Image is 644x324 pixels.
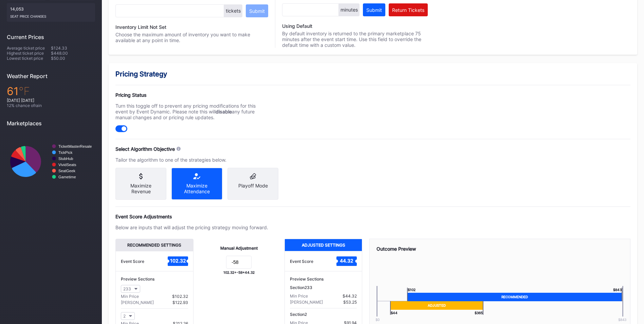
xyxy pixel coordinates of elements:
div: Manual Adjustment [220,246,258,251]
div: Preview Sections [290,276,357,282]
div: 61 [7,85,95,98]
div: 2 [123,313,126,319]
div: Choose the maximum amount of inventory you want to make available at any point in time. [115,32,268,43]
div: $122.93 [172,300,188,305]
div: $53.25 [343,300,357,305]
div: Section 2 [290,312,357,317]
div: Inventory Limit Not Set [115,24,268,30]
div: [DATE] [DATE] [7,98,95,103]
div: Turn this toggle off to prevent any pricing modifications for this event by Event Dynamic. Please... [115,103,268,120]
div: Submit [249,8,265,14]
div: Tailor the algorithm to one of the strategies below. [115,157,268,163]
div: $124.33 [51,46,95,51]
text: StubHub [58,157,73,161]
text: 102.32 [170,258,186,264]
div: Min Price [121,294,139,299]
div: seat price changes [10,12,92,18]
div: Below are inputs that will adjust the pricing strategy moving forward. [115,224,268,230]
div: Marketplaces [7,120,95,127]
div: Submit [366,7,382,13]
div: Event Score [290,259,313,264]
div: Event Score [121,259,144,264]
div: $44.32 [343,293,357,299]
div: Section 233 [290,285,357,290]
div: Using Default [282,23,428,29]
div: $0 [366,318,389,322]
div: Maximize Attendance [177,183,217,194]
button: Submit [363,3,385,16]
div: By default inventory is returned to the primary marketplace 75 minutes after the event start time... [282,23,428,48]
div: tickets [224,4,242,17]
div: Pricing Status [115,92,268,98]
div: Return Tickets [392,7,424,13]
div: [PERSON_NAME] [121,300,154,305]
div: 12 % chance of rain [7,103,95,108]
text: SeatGeek [58,169,75,173]
div: Adjusted [390,301,483,310]
text: VividSeats [58,163,76,167]
text: TickPick [58,150,73,155]
strong: disable [216,109,232,114]
div: 233 [123,286,131,291]
div: Recommended Settings [116,239,193,251]
button: Submit [246,4,268,17]
svg: Chart title [7,132,95,191]
div: $448.00 [51,51,95,56]
div: Current Prices [7,34,95,40]
div: Playoff Mode [233,183,273,188]
div: Min Price [290,293,308,299]
text: TicketMasterResale [58,144,92,148]
div: [PERSON_NAME] [290,300,323,305]
button: 233 [121,285,140,293]
div: Maximize Revenue [121,183,161,194]
div: $ 365 [475,310,483,315]
div: Lowest ticket price [7,56,51,61]
button: Return Tickets [389,3,428,16]
div: Highest ticket price [7,51,51,56]
button: 2 [121,312,135,320]
div: Adjusted Settings [285,239,362,251]
div: Pricing Strategy [115,70,630,78]
div: Event Score Adjustments [115,214,630,219]
div: Average ticket price [7,46,51,51]
text: Gametime [58,175,76,179]
div: $ 102 [407,288,416,293]
div: 14,053 [7,3,95,22]
div: Outcome Preview [376,246,624,252]
div: Weather Report [7,73,95,79]
div: $102.32 [172,294,188,299]
text: 44.32 [340,258,353,264]
div: Preview Sections [121,276,188,282]
div: $ 843 [613,288,622,293]
div: $50.00 [51,56,95,61]
div: 102.32 + -58 = 44.32 [223,270,255,274]
div: minutes [339,3,360,16]
div: Recommended [407,293,622,301]
span: ℉ [19,85,30,98]
div: $ 44 [390,310,398,315]
div: $ 843 [610,318,634,322]
div: Select Algorithm Objective [115,146,175,152]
